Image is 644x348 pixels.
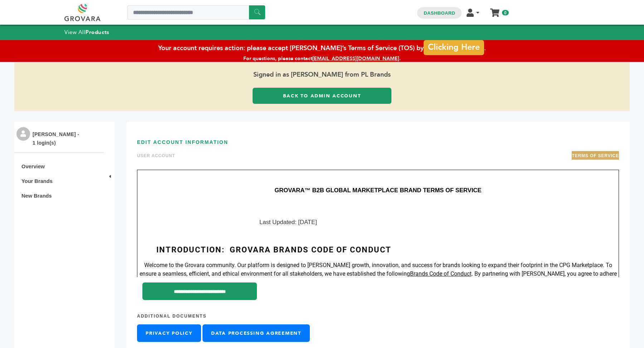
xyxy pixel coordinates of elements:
a: TERMS OF SERVICE [572,153,619,158]
a: Back to Admin Account [253,88,391,104]
span: GROVARA™ B2B GLOBAL MARKETPLACE BRAND TERMS OF SERVICE [274,187,481,194]
span: Signed in as [PERSON_NAME] from PL Brands [14,62,630,88]
a: Overview [21,164,45,169]
a: View AllProducts [64,29,109,36]
a: Privacy Policy [137,324,201,342]
a: [EMAIL_ADDRESS][DOMAIN_NAME] [312,55,399,62]
span: Last Updated: [DATE] [259,219,317,226]
li: [PERSON_NAME] - 1 login(s) [33,130,81,147]
a: Your Brands [21,178,53,184]
img: profile.png [16,127,30,141]
span: Brands Code of Conduct [410,270,472,277]
span: Welcome to the Grovara community. Our platform is designed to [PERSON_NAME] growth, innovation, a... [140,262,612,277]
a: Clicking Here [424,39,484,54]
span: 0 [502,10,509,15]
a: Data Processing Agreement [203,324,310,342]
span: Introduction: Grovara Brands Code of Conduct [156,245,391,254]
a: New Brands [21,193,52,199]
h3: EDIT ACCOUNT INFORMATION [137,131,619,151]
a: Dashboard [424,10,455,16]
a: USER ACCOUNT [137,153,175,158]
span: . By partnering with [PERSON_NAME], you agree to adhere to these principles and practices. [337,270,617,286]
h4: Additional Documents [137,307,619,324]
input: Search a product or brand... [127,5,265,20]
strong: Products [86,29,109,36]
a: My Cart [491,6,499,14]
